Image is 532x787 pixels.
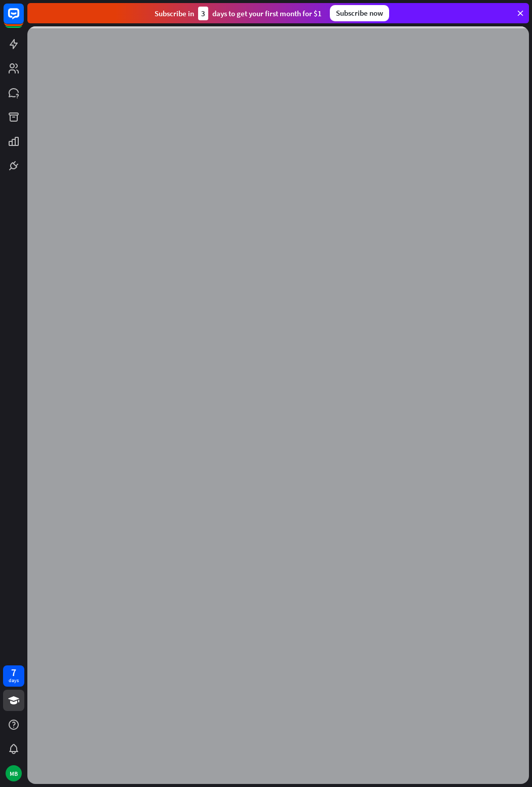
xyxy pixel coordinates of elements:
div: 3 [198,7,208,20]
div: Subscribe in days to get your first month for $1 [155,7,322,20]
div: MB [6,765,22,781]
div: days [9,677,19,684]
div: Subscribe now [330,5,389,21]
a: 7 days [3,665,24,687]
div: 7 [11,668,16,677]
